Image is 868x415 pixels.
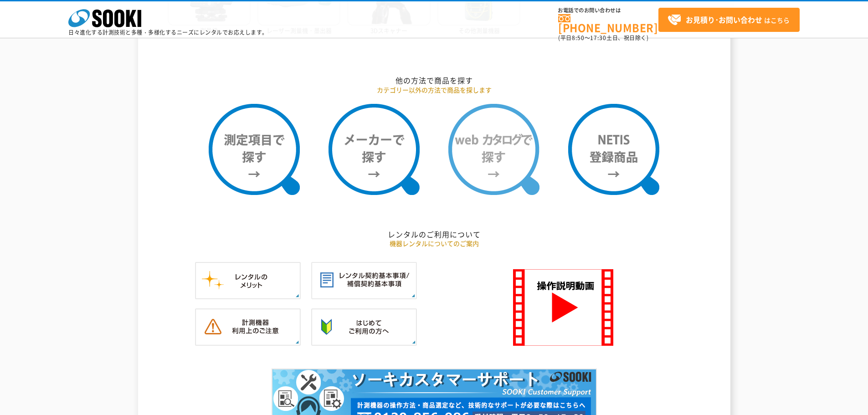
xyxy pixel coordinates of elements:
a: レンタルのメリット [195,290,301,298]
a: お見積り･お問い合わせはこちら [658,8,800,32]
span: はこちら [668,13,790,27]
p: 機器レンタルについてのご案内 [168,239,701,248]
span: 17:30 [590,34,606,42]
img: 測定項目で探す [209,104,300,195]
span: お電話でのお問い合わせは [558,8,658,13]
p: 日々進化する計測技術と多種・多様化するニーズにレンタルでお応えします。 [68,30,268,35]
strong: お見積り･お問い合わせ [686,14,762,25]
span: (平日 ～ 土日、祝日除く) [558,34,648,42]
h2: レンタルのご利用について [168,230,701,239]
a: [PHONE_NUMBER] [558,14,658,33]
img: レンタル契約基本事項／補償契約基本事項 [311,262,417,299]
a: 計測機器ご利用上のご注意 [195,336,301,345]
p: カテゴリー以外の方法で商品を探します [168,85,701,95]
img: レンタルのメリット [195,262,301,299]
img: webカタログで探す [448,104,539,195]
img: NETIS登録商品 [568,104,659,195]
span: 8:50 [572,34,585,42]
h2: 他の方法で商品を探す [168,76,701,85]
img: SOOKI 操作説明動画 [513,269,613,346]
img: 計測機器ご利用上のご注意 [195,308,301,346]
img: はじめてご利用の方へ [311,308,417,346]
a: はじめてご利用の方へ [311,336,417,345]
img: メーカーで探す [329,104,420,195]
a: レンタル契約基本事項／補償契約基本事項 [311,290,417,298]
